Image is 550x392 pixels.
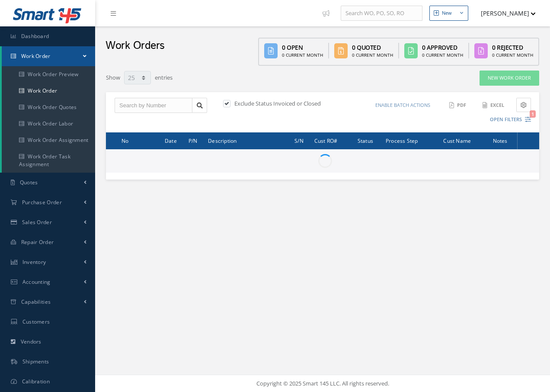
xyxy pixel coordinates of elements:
span: Date [165,136,177,145]
input: Search WO, PO, SO, RO [341,6,422,21]
div: 0 Current Month [422,52,463,58]
div: Copyright © 2025 Smart 145 LLC. All rights reserved. [104,379,541,388]
label: Show [106,70,120,82]
a: Work Order Quotes [2,99,95,116]
a: Work Order [2,46,95,66]
span: Accounting [22,278,51,286]
a: Work Order [2,83,95,99]
span: Purchase Order [22,199,62,206]
span: Inventory [22,258,46,266]
div: 0 Current Month [282,52,323,58]
span: Process Step [386,136,418,145]
div: 0 Current Month [492,52,533,58]
span: Cust RO# [314,136,338,145]
a: Work Order Task Assignment [2,148,95,173]
span: Notes [493,136,508,145]
button: Excel [478,98,510,113]
span: P/N [189,136,198,145]
span: Sales Order [22,218,52,226]
button: Enable batch actions [367,98,438,113]
span: Repair Order [21,238,54,246]
a: Work Order Preview [2,66,95,83]
a: Work Order Labor [2,116,95,132]
a: New Work Order [480,71,539,86]
span: 1 [530,110,536,118]
label: Exclude Status Invoiced or Closed [232,100,321,107]
h2: Work Orders [106,39,165,52]
label: entries [155,70,173,82]
span: S/N [294,136,304,145]
span: Customers [22,318,50,325]
button: New [429,6,468,21]
span: Calibration [22,378,50,385]
button: [PERSON_NAME] [473,5,536,22]
div: Exclude Status Invoiced or Closed [221,100,323,109]
span: Description [208,136,237,145]
div: 0 Quoted [352,43,393,52]
div: 0 Approved [422,43,463,52]
span: Vendors [21,338,42,345]
div: 0 Open [282,43,323,52]
a: Work Order Assignment [2,132,95,148]
span: Work Order [21,52,51,60]
input: Search by Number [115,98,192,113]
div: New [442,10,452,17]
span: No [122,136,128,145]
span: Cust Name [443,136,471,145]
button: Open Filters1 [482,112,531,127]
div: 0 Current Month [352,52,393,58]
span: Dashboard [21,32,49,40]
div: 0 Rejected [492,43,533,52]
span: Status [358,136,373,145]
span: Quotes [20,179,38,186]
span: Capabilities [21,298,51,305]
button: PDF [445,98,472,113]
span: Shipments [22,358,49,365]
